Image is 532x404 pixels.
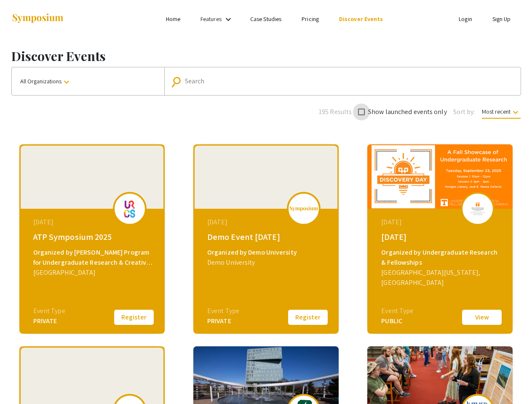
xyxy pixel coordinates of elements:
a: Features [201,15,222,23]
div: Organized by Undergraduate Research & Fellowships [381,247,501,268]
a: Case Studies [250,15,281,23]
span: 195 Results [319,107,352,117]
div: [DATE] [33,217,153,227]
img: logo_v2.png [289,206,318,212]
div: Organized by [PERSON_NAME] Program for Undergraduate Research & Creative Scholarship [33,247,153,268]
img: discovery-day-2025_eventLogo_8ba5b6_.png [465,198,490,219]
div: [DATE] [207,217,327,227]
mat-icon: keyboard_arrow_down [61,77,72,87]
iframe: Chat [6,366,36,398]
div: Event Type [33,306,65,316]
mat-icon: keyboard_arrow_down [511,107,521,117]
div: [DATE] [381,231,501,243]
mat-icon: Expand Features list [223,14,233,24]
div: PRIVATE [33,316,65,326]
img: Symposium by ForagerOne [11,13,64,24]
a: Home [166,15,180,23]
img: atp2025_eventLogo_56bb79_.png [117,198,142,219]
div: Demo University [207,258,327,268]
div: PRIVATE [207,316,239,326]
span: Sort by: [453,107,475,117]
div: PUBLIC [381,316,413,326]
div: Demo Event [DATE] [207,231,327,243]
span: All Organizations [20,77,72,85]
div: [DATE] [381,217,501,227]
div: Organized by Demo University [207,247,327,258]
span: Most recent [482,108,521,119]
div: [GEOGRAPHIC_DATA] [33,268,153,278]
h1: Discover Events [11,48,521,64]
a: Sign Up [492,15,511,23]
div: Event Type [207,306,239,316]
div: Event Type [381,306,413,316]
a: Login [459,15,472,23]
button: Most recent [475,104,527,119]
div: ATP Symposium 2025 [33,231,153,243]
span: Show launched events only [368,107,447,117]
button: Register [113,308,155,326]
a: Pricing [302,15,319,23]
button: All Organizations [12,67,164,95]
mat-icon: Search [172,74,184,89]
button: View [461,308,503,326]
button: Register [287,308,329,326]
img: discovery-day-2025_eventCoverPhoto_44667f__thumb.png [367,144,513,209]
div: [GEOGRAPHIC_DATA][US_STATE], [GEOGRAPHIC_DATA] [381,268,501,288]
a: Discover Events [339,15,383,23]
